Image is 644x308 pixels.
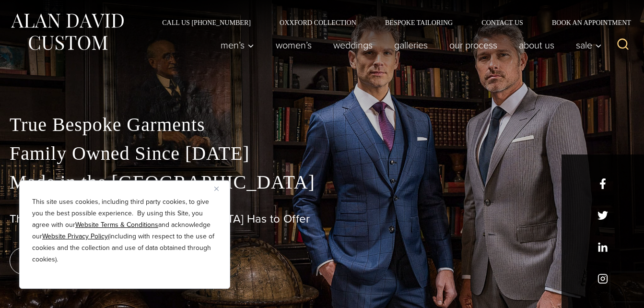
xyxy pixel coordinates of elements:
a: Website Privacy Policy [42,231,108,241]
nav: Primary Navigation [210,36,607,55]
button: Close [214,183,226,194]
button: View Search Form [611,34,634,57]
a: Women’s [265,36,323,55]
p: This site uses cookies, including third party cookies, to give you the best possible experience. ... [32,196,217,265]
a: About Us [508,36,565,55]
h1: The Best Custom Suits [GEOGRAPHIC_DATA] Has to Offer [10,212,634,226]
a: Contact Us [467,19,538,26]
a: weddings [323,36,384,55]
span: Men’s [221,40,254,50]
a: Call Us [PHONE_NUMBER] [148,19,265,26]
img: Close [214,187,219,191]
a: book an appointment [10,248,144,274]
img: Alan David Custom [10,11,125,53]
a: Bespoke Tailoring [371,19,467,26]
a: Our Process [439,36,508,55]
span: Sale [576,40,602,50]
a: Website Terms & Conditions [75,220,158,230]
nav: Secondary Navigation [148,19,634,26]
a: Galleries [384,36,439,55]
a: Book an Appointment [538,19,634,26]
p: True Bespoke Garments Family Owned Since [DATE] Made in the [GEOGRAPHIC_DATA] [10,110,634,197]
a: Oxxford Collection [265,19,371,26]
